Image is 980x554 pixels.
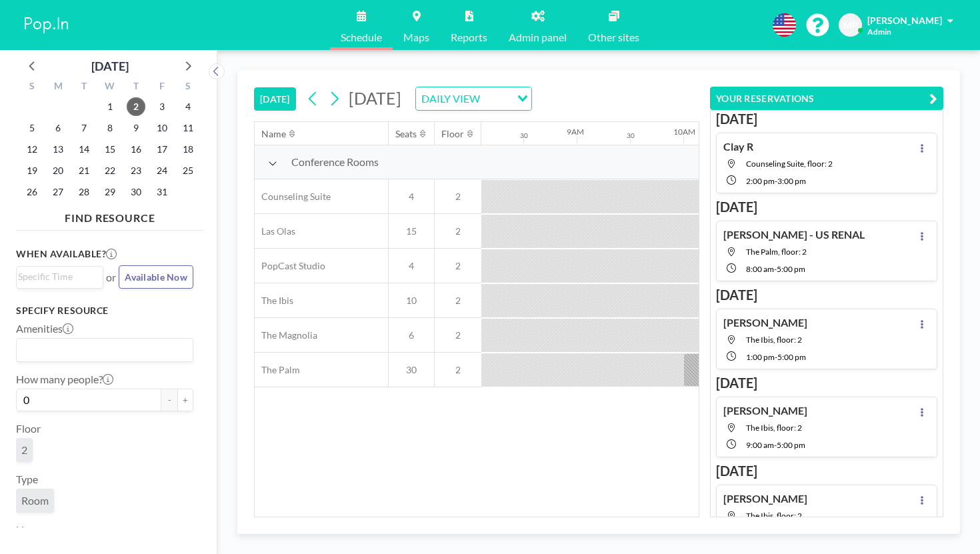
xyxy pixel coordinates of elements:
div: [DATE] [91,57,129,75]
span: MP [843,19,858,31]
span: Monday, October 20, 2025 [49,161,67,180]
div: 30 [627,131,635,140]
span: Counseling Suite [255,191,331,203]
input: Search for option [484,90,509,107]
span: Monday, October 27, 2025 [49,183,67,201]
span: Saturday, October 4, 2025 [179,97,197,116]
div: 9AM [567,127,584,137]
span: Saturday, October 18, 2025 [179,140,197,159]
h4: Clay R [723,140,753,153]
div: Search for option [17,339,193,361]
h3: [DATE] [716,287,937,303]
span: Friday, October 24, 2025 [153,161,171,180]
h4: [PERSON_NAME] [723,492,807,505]
span: Schedule [341,32,382,43]
label: Type [16,473,38,486]
span: Tuesday, October 14, 2025 [75,140,93,159]
span: Wednesday, October 8, 2025 [101,119,119,137]
label: Amenities [16,322,73,335]
span: Thursday, October 23, 2025 [127,161,145,180]
span: Maps [403,32,429,43]
span: Tuesday, October 28, 2025 [75,183,93,201]
span: Friday, October 10, 2025 [153,119,171,137]
h3: Specify resource [16,305,193,317]
span: 3:00 PM [777,176,806,186]
input: Search for option [18,269,95,284]
span: Thursday, October 9, 2025 [127,119,145,137]
span: 2:00 PM [746,176,775,186]
span: 5:00 PM [777,264,805,274]
img: organization-logo [21,12,72,39]
span: Wednesday, October 22, 2025 [101,161,119,180]
label: How many people? [16,373,113,386]
span: Sunday, October 5, 2025 [23,119,41,137]
div: 10AM [673,127,695,137]
span: Conference Rooms [291,155,379,169]
div: Floor [441,128,464,140]
span: - [775,352,777,362]
span: Reports [451,32,487,43]
div: Search for option [17,267,103,287]
span: 30 [389,364,434,376]
h3: [DATE] [716,111,937,127]
span: 5:00 PM [777,352,806,362]
div: S [175,79,201,96]
h4: FIND RESOURCE [16,206,204,225]
span: Admin [867,27,891,37]
span: 10 [389,295,434,307]
span: Saturday, October 11, 2025 [179,119,197,137]
span: Friday, October 3, 2025 [153,97,171,116]
span: 2 [21,443,27,456]
span: Thursday, October 16, 2025 [127,140,145,159]
span: 2 [435,260,481,272]
label: Floor [16,422,41,435]
span: Room [21,494,49,507]
span: Monday, October 6, 2025 [49,119,67,137]
div: F [149,79,175,96]
div: T [123,79,149,96]
span: [DATE] [349,88,401,108]
div: M [45,79,71,96]
span: The Ibis, floor: 2 [746,511,802,521]
span: Thursday, October 30, 2025 [127,183,145,201]
span: 4 [389,191,434,203]
button: [DATE] [254,87,296,111]
h3: [DATE] [716,199,937,215]
span: Tuesday, October 21, 2025 [75,161,93,180]
span: Tuesday, October 7, 2025 [75,119,93,137]
span: Admin panel [509,32,567,43]
span: Sunday, October 12, 2025 [23,140,41,159]
span: 15 [389,225,434,237]
span: The Palm, floor: 2 [746,247,807,257]
span: Las Olas [255,225,295,237]
span: Wednesday, October 1, 2025 [101,97,119,116]
h4: [PERSON_NAME] - US RENAL [723,228,865,241]
button: + [177,389,193,411]
span: The Palm [255,364,300,376]
div: Search for option [416,87,531,110]
span: Wednesday, October 15, 2025 [101,140,119,159]
h3: [DATE] [716,463,937,479]
span: The Ibis, floor: 2 [746,423,802,433]
button: Available Now [119,265,193,289]
div: Seats [395,128,417,140]
span: 6 [389,329,434,341]
h4: [PERSON_NAME] [723,316,807,329]
span: Sunday, October 19, 2025 [23,161,41,180]
div: W [97,79,123,96]
span: - [775,176,777,186]
span: Saturday, October 25, 2025 [179,161,197,180]
span: The Magnolia [255,329,317,341]
div: S [19,79,45,96]
input: Search for option [18,341,185,359]
span: 4 [389,260,434,272]
span: 2 [435,295,481,307]
span: - [774,264,777,274]
span: 8:00 AM [746,264,774,274]
span: or [106,271,116,284]
span: Friday, October 17, 2025 [153,140,171,159]
span: Available Now [125,271,187,283]
span: Monday, October 13, 2025 [49,140,67,159]
span: 2 [435,364,481,376]
span: The Ibis, floor: 2 [746,335,802,345]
